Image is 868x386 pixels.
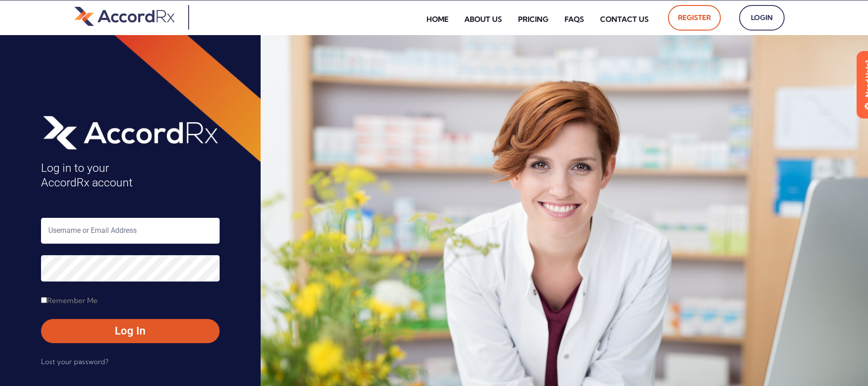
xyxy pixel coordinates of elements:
[668,5,721,31] a: Register
[41,293,98,308] label: Remember Me
[50,324,211,338] span: Log In
[41,161,220,190] h4: Log in to your AccordRx account
[593,9,656,30] a: Contact Us
[739,5,785,31] a: Login
[511,9,555,30] a: Pricing
[558,9,591,30] a: FAQs
[41,297,47,303] input: Remember Me
[420,9,455,30] a: Home
[74,5,175,27] img: default-logo
[41,355,108,369] a: Lost your password?
[749,10,775,25] span: Login
[678,10,711,25] span: Register
[457,9,509,30] a: About Us
[41,319,220,343] button: Log In
[41,113,220,152] img: AccordRx_logo_header_white
[41,218,220,244] input: Username or Email Address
